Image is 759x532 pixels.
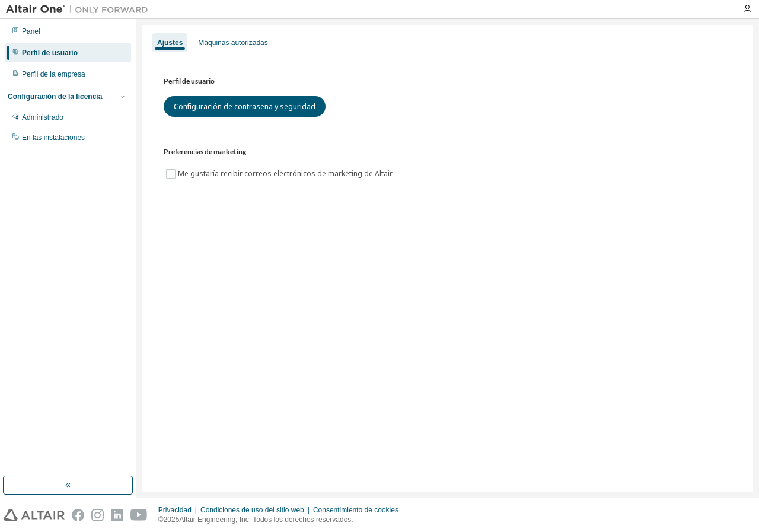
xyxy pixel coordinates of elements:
font: Panel [22,27,40,36]
img: linkedin.svg [111,509,123,521]
font: Perfil de usuario [22,49,78,57]
font: Preferencias de marketing [164,147,246,156]
font: Ajustes [157,39,183,47]
font: Administrado [22,113,63,122]
img: youtube.svg [130,509,148,521]
font: Configuración de contraseña y seguridad [174,101,315,112]
font: © [158,515,164,524]
font: Privacidad [158,506,192,514]
img: instagram.svg [91,509,104,521]
font: En las instalaciones [22,133,85,142]
font: Perfil de usuario [164,77,215,85]
font: 2025 [164,515,180,524]
font: Altair Engineering, Inc. Todos los derechos reservados. [179,515,353,524]
button: Configuración de contraseña y seguridad [164,96,326,117]
font: Perfil de la empresa [22,70,85,78]
font: Configuración de la licencia [8,93,102,101]
img: altair_logo.svg [4,509,65,521]
font: Condiciones de uso del sitio web [200,506,304,514]
img: facebook.svg [72,509,84,521]
font: Máquinas autorizadas [198,39,267,47]
img: Altair Uno [6,4,154,15]
font: Consentimiento de cookies [313,506,398,514]
font: Me gustaría recibir correos electrónicos de marketing de Altair [178,168,393,179]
